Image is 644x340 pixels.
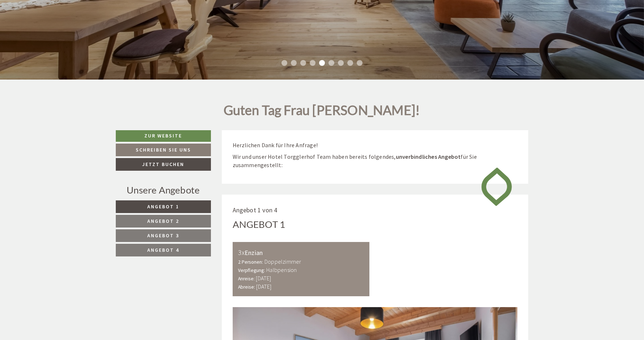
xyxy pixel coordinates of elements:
span: Angebot 1 [147,203,179,210]
small: 13:39 [11,35,115,41]
strong: unverbindliches Angebot [396,153,461,160]
b: Halbpension [266,266,297,273]
div: Enzian [238,247,364,258]
div: Unsere Angebote [116,183,211,197]
div: [DATE] [129,6,156,18]
span: Angebot 1 von 4 [233,206,277,214]
h1: Guten Tag Frau [PERSON_NAME]! [224,103,420,121]
b: [DATE] [256,275,271,282]
span: Angebot 2 [147,218,179,224]
p: Herzlichen Dank für Ihre Anfrage! [233,141,518,149]
button: Senden [242,191,285,203]
small: Abreise: [238,284,255,290]
a: Zur Website [116,130,211,142]
small: Verpflegung: [238,267,265,273]
div: [GEOGRAPHIC_DATA] [11,21,115,27]
span: Angebot 3 [147,232,179,239]
img: image [476,161,517,212]
div: Angebot 1 [233,218,285,231]
span: Angebot 4 [147,247,179,253]
b: Doppelzimmer [264,258,301,265]
b: [DATE] [256,283,271,290]
small: 2 Personen: [238,259,263,265]
p: Wir und unser Hotel Torgglerhof Team haben bereits folgendes, für Sie zusammengestellt: [233,153,518,169]
small: Anreise: [238,276,255,282]
b: 3x [238,248,245,257]
div: Guten Tag, wie können wir Ihnen helfen? [6,20,118,42]
a: Schreiben Sie uns [116,144,211,156]
a: Jetzt buchen [116,158,211,171]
